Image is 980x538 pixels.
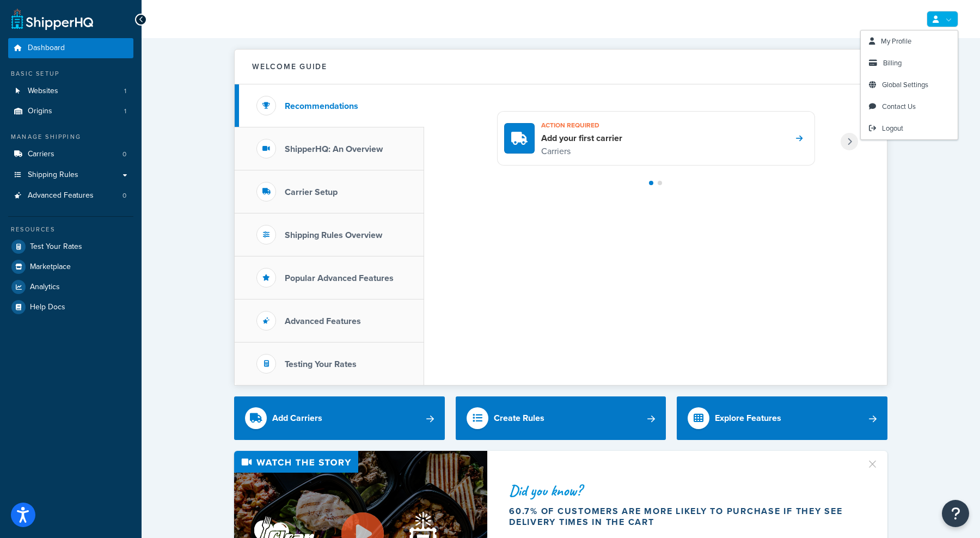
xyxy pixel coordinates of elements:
[494,411,544,426] div: Create Rules
[28,150,54,159] span: Carriers
[124,107,126,116] span: 1
[541,132,622,144] h4: Add your first carrier
[677,396,887,440] a: Explore Features
[30,262,71,272] span: Marketplace
[234,396,445,440] a: Add Carriers
[881,36,911,46] span: My Profile
[861,52,958,74] a: Billing
[8,225,133,234] div: Resources
[30,303,65,312] span: Help Docs
[861,118,958,139] a: Logout
[8,237,133,256] a: Test Your Rates
[509,506,853,528] div: 60.7% of customers are more likely to purchase if they see delivery times in the cart
[8,144,133,164] li: Carriers
[8,277,133,297] a: Analytics
[285,144,383,154] h3: ShipperHQ: An Overview
[882,80,928,90] span: Global Settings
[882,123,903,133] span: Logout
[8,186,133,206] li: Advanced Features
[8,101,133,121] li: Origins
[252,63,327,71] h2: Welcome Guide
[8,38,133,58] a: Dashboard
[285,230,382,240] h3: Shipping Rules Overview
[122,150,126,159] span: 0
[8,69,133,78] div: Basic Setup
[456,396,666,440] a: Create Rules
[8,186,133,206] a: Advanced Features0
[8,297,133,317] a: Help Docs
[285,273,394,283] h3: Popular Advanced Features
[541,118,622,132] h3: Action required
[235,50,887,84] button: Welcome Guide
[8,101,133,121] a: Origins1
[28,44,65,53] span: Dashboard
[882,101,916,112] span: Contact Us
[124,87,126,96] span: 1
[861,30,958,52] a: My Profile
[8,144,133,164] a: Carriers0
[509,483,853,498] div: Did you know?
[30,242,82,252] span: Test Your Rates
[28,191,94,200] span: Advanced Features
[8,257,133,277] a: Marketplace
[272,411,322,426] div: Add Carriers
[28,107,52,116] span: Origins
[883,58,902,68] span: Billing
[8,165,133,185] a: Shipping Rules
[285,101,358,111] h3: Recommendations
[285,359,357,369] h3: Testing Your Rates
[8,132,133,142] div: Manage Shipping
[541,144,622,158] p: Carriers
[285,316,361,326] h3: Advanced Features
[28,170,78,180] span: Shipping Rules
[861,96,958,118] a: Contact Us
[942,500,969,527] button: Open Resource Center
[30,283,60,292] span: Analytics
[28,87,58,96] span: Websites
[122,191,126,200] span: 0
[285,187,338,197] h3: Carrier Setup
[8,81,133,101] li: Websites
[8,81,133,101] a: Websites1
[861,74,958,96] a: Global Settings
[715,411,781,426] div: Explore Features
